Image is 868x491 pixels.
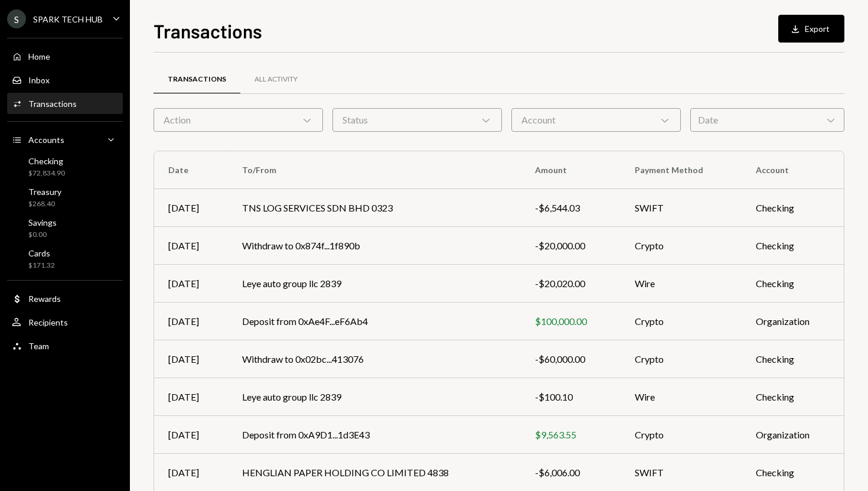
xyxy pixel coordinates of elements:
[28,51,50,61] div: Home
[7,93,123,114] a: Transactions
[228,378,521,416] td: Leye auto group llc 2839
[690,108,844,132] div: Date
[621,416,741,454] td: Crypto
[168,466,214,480] div: [DATE]
[535,201,607,215] div: -$6,544.03
[742,151,844,189] th: Account
[28,217,57,227] div: Savings
[254,74,298,84] div: All Activity
[742,189,844,227] td: Checking
[7,311,123,333] a: Recipients
[7,45,123,67] a: Home
[535,390,607,404] div: -$100.10
[28,294,61,304] div: Rewards
[28,135,64,145] div: Accounts
[28,156,65,166] div: Checking
[228,303,521,340] td: Deposit from 0xAe4F...eF6Ab4
[28,317,68,327] div: Recipients
[7,288,123,309] a: Rewards
[535,239,607,253] div: -$20,000.00
[228,151,521,189] th: To/From
[7,214,123,242] a: Savings$0.00
[7,9,26,28] div: S
[7,245,123,273] a: Cards$171.32
[28,75,50,85] div: Inbox
[168,74,226,84] div: Transactions
[28,341,49,351] div: Team
[28,168,65,178] div: $72,834.90
[168,239,214,253] div: [DATE]
[621,151,741,189] th: Payment Method
[7,335,123,356] a: Team
[535,352,607,366] div: -$60,000.00
[28,199,61,209] div: $268.40
[7,152,123,181] a: Checking$72,834.90
[228,265,521,303] td: Leye auto group llc 2839
[228,340,521,378] td: Withdraw to 0x02bc...413076
[621,340,741,378] td: Crypto
[535,314,607,329] div: $100,000.00
[742,416,844,454] td: Organization
[535,277,607,291] div: -$20,020.00
[742,378,844,416] td: Checking
[168,277,214,291] div: [DATE]
[742,265,844,303] td: Checking
[168,352,214,366] div: [DATE]
[28,248,55,258] div: Cards
[742,303,844,340] td: Organization
[7,183,123,212] a: Treasury$268.40
[621,227,741,265] td: Crypto
[168,390,214,404] div: [DATE]
[332,108,502,132] div: Status
[521,151,621,189] th: Amount
[154,108,323,132] div: Action
[7,129,123,150] a: Accounts
[28,99,77,109] div: Transactions
[228,227,521,265] td: Withdraw to 0x874f...1f890b
[168,314,214,329] div: [DATE]
[240,64,312,95] a: All Activity
[7,69,123,90] a: Inbox
[742,227,844,265] td: Checking
[33,14,103,24] div: SPARK TECH HUB
[778,15,844,43] button: Export
[228,416,521,454] td: Deposit from 0xA9D1...1d3E43
[154,151,228,189] th: Date
[168,428,214,442] div: [DATE]
[28,261,55,271] div: $171.32
[535,428,607,442] div: $9,563.55
[621,303,741,340] td: Crypto
[154,64,240,95] a: Transactions
[535,466,607,480] div: -$6,006.00
[621,189,741,227] td: SWIFT
[28,230,57,240] div: $0.00
[168,201,214,215] div: [DATE]
[742,340,844,378] td: Checking
[228,189,521,227] td: TNS LOG SERVICES SDN BHD 0323
[28,187,61,197] div: Treasury
[154,19,262,43] h1: Transactions
[511,108,681,132] div: Account
[621,378,741,416] td: Wire
[621,265,741,303] td: Wire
